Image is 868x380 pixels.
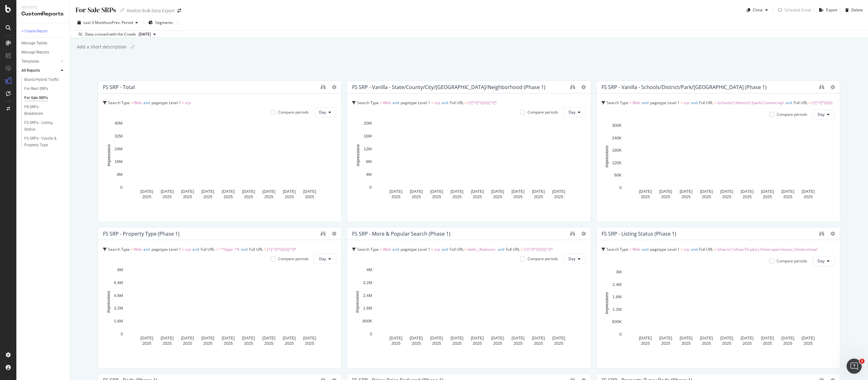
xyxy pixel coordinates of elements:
[117,172,123,177] text: 8M
[117,267,123,272] text: 8M
[783,194,792,199] text: 2025
[303,189,316,194] text: [DATE]
[151,247,181,252] span: pagetype Level 1
[473,194,482,199] text: 2025
[514,341,523,346] text: 2025
[717,100,784,105] span: /schools/|/district/|/park/|/university/
[612,160,622,165] text: 120K
[224,194,233,199] text: 2025
[161,189,174,194] text: [DATE]
[432,194,441,199] text: 2025
[802,336,814,340] text: [DATE]
[222,336,235,340] text: [DATE]
[21,58,39,65] div: Templates
[802,189,814,194] text: [DATE]
[314,254,336,264] button: Day
[702,194,711,199] text: 2025
[163,194,172,199] text: 2025
[182,247,184,252] span: =
[24,95,65,101] a: For Sale SRPs
[390,336,403,340] text: [DATE]
[363,293,372,298] text: 2.4M
[319,256,326,261] span: Day
[612,319,622,324] text: 600K
[151,100,181,105] span: pagetype Level 1
[177,8,181,13] div: arrow-right-arrow-left
[493,341,502,346] text: 2025
[249,247,263,252] span: Full URL
[103,120,335,200] svg: A chart.
[21,58,59,65] a: Templates
[357,247,379,252] span: Search Type
[552,336,565,340] text: [DATE]
[283,336,296,340] text: [DATE]
[568,256,575,261] span: Day
[103,266,335,347] svg: A chart.
[305,194,314,199] text: 2025
[24,76,65,83] a: Brand/Hybrid Traffic
[303,336,316,340] text: [DATE]
[761,189,774,194] text: [DATE]
[450,247,464,252] span: Full URL
[763,194,772,199] text: 2025
[390,189,403,194] text: [DATE]
[629,247,631,252] span: =
[146,18,175,28] button: Segments
[142,194,151,199] text: 2025
[241,247,248,252] span: and
[285,194,294,199] text: 2025
[262,336,275,340] text: [DATE]
[24,104,59,117] div: FR SRPs - Breakdown
[352,84,545,90] div: FS SRP - Vanilla - State/County/City/[GEOGRAPHIC_DATA]/Neighborhood (Phase 1)
[681,100,683,105] span: =
[203,194,213,199] text: 2025
[181,189,194,194] text: [DATE]
[431,100,433,105] span: =
[430,336,443,340] text: [DATE]
[465,247,467,252] span: =
[534,341,543,346] text: 2025
[602,231,676,237] div: FS SRP - Listing Status (Phase 1)
[401,247,430,252] span: pagetype Level 1
[364,121,372,126] text: 20M
[612,123,622,128] text: 300K
[528,256,558,261] div: Compare periods
[641,194,650,199] text: 2025
[451,336,464,340] text: [DATE]
[639,336,652,340] text: [DATE]
[777,112,807,117] div: Compare periods
[114,280,123,285] text: 6.4M
[604,145,609,168] text: Impressions
[134,247,142,252] span: Web
[699,100,713,105] span: Full URL
[506,247,520,252] span: Full URL
[667,255,696,261] span: (?:[^/]*\/){5}[^/]*
[684,100,689,105] span: srp
[285,341,294,346] text: 2025
[143,247,150,252] span: and
[242,336,255,340] text: [DATE]
[602,269,833,347] svg: A chart.
[534,194,543,199] text: 2025
[283,189,296,194] text: [DATE]
[570,231,575,236] div: binoculars
[383,100,391,105] span: Web
[451,189,464,194] text: [DATE]
[278,256,309,261] div: Compare periods
[607,100,628,105] span: Search Type
[552,189,565,194] text: [DATE]
[570,84,575,89] div: binoculars
[614,173,621,177] text: 60K
[401,100,430,105] span: pagetype Level 1
[161,336,174,340] text: [DATE]
[434,247,440,252] span: srp
[681,247,683,252] span: =
[431,247,433,252] span: =
[512,189,525,194] text: [DATE]
[521,247,523,252] span: =
[639,189,652,194] text: [DATE]
[650,247,680,252] span: pagetype Level 1
[103,231,180,237] div: FS SRP - Property Type (Phase 1)
[453,341,462,346] text: 2025
[528,109,558,115] div: Compare periods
